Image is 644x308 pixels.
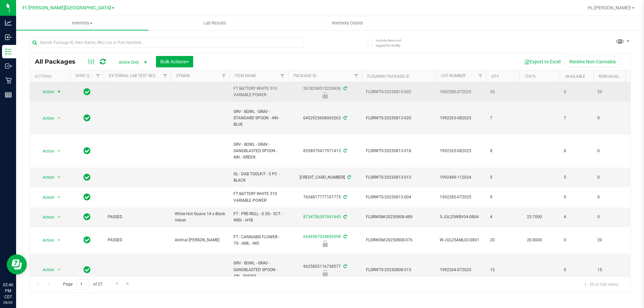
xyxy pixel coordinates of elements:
[564,267,589,273] span: 0
[490,115,516,121] span: 7
[440,89,482,95] span: 1992285-072025
[84,113,91,123] span: In Sync
[108,214,167,220] span: PASSED
[55,146,63,156] span: select
[176,73,190,78] a: Strain
[287,270,363,276] div: Newly Received
[597,148,623,154] span: 0
[565,56,620,67] button: Receive Non-Cannabis
[175,211,225,224] span: White Hot Guava 14 x Black Velvet
[524,235,545,245] span: 20.8000
[564,214,589,220] span: 4
[55,212,63,222] span: select
[440,267,482,273] span: 1992264-072025
[287,263,363,276] div: 9625855116738577
[366,237,432,243] span: FLSRWGM-20250808-076
[37,114,55,123] span: Action
[37,146,55,156] span: Action
[597,194,623,200] span: 0
[597,214,623,220] span: 0
[366,115,432,121] span: FLSRWTS-20250813-020
[597,89,623,95] span: 20
[55,87,63,97] span: select
[597,115,623,121] span: 0
[108,237,167,243] span: PASSED
[37,193,55,202] span: Action
[490,89,516,95] span: 20
[233,171,284,184] span: GL - DAB TOOLKIT - 5 PC - BLACK
[490,237,516,243] span: 20
[440,214,482,220] span: 5-JUL25WBV04-0804
[5,77,12,84] inline-svg: Retail
[149,16,281,30] a: Lab Results
[5,48,12,55] inline-svg: Inventory
[84,173,91,182] span: In Sync
[160,59,189,64] span: Bulk Actions
[37,236,55,245] span: Action
[233,109,284,128] span: GRV - BOWL - GRAV - STANDARD SPOON - 4IN - BLUE
[376,38,409,48] span: Include items not tagged for facility
[5,34,12,41] inline-svg: Inbound
[564,148,589,154] span: 8
[5,19,12,26] inline-svg: Analytics
[440,148,482,154] span: 1992265-082025
[37,87,55,97] span: Action
[3,300,13,305] p: 08/20
[77,279,89,290] input: 1
[55,193,63,202] span: select
[287,115,363,121] div: 0452925608065263
[281,16,414,30] a: Inventory Counts
[35,74,67,79] div: Actions
[524,212,545,222] span: 23.7000
[84,212,91,222] span: In Sync
[233,234,284,247] span: FT - CANNABIS FLOWER - 7G - AML - IND
[490,267,516,273] span: 15
[303,234,341,239] a: 6649587024856598
[37,265,55,274] span: Action
[5,63,12,69] inline-svg: Outbound
[156,56,193,67] button: Bulk Actions
[475,70,486,82] a: Filter
[233,85,284,98] span: FT BATTERY WHITE 510 VARIABLE POWER
[351,70,362,82] a: Filter
[75,73,101,78] a: Sync Status
[218,70,229,82] a: Filter
[490,174,516,181] span: 5
[287,240,363,247] div: Launch Hold
[366,148,432,154] span: FLSRWTS-20250813-018
[112,279,122,288] a: Go to the next page
[109,73,162,78] a: External Lab Test Result
[16,20,149,26] span: Inventory
[233,211,284,224] span: FT - PRE-ROLL - 0.5G - 5CT - WBV - HYB
[564,237,589,243] span: 0
[342,116,347,120] span: Sync from Compliance System
[55,236,63,245] span: select
[84,235,91,245] span: In Sync
[233,260,284,280] span: GRV - BOWL - GRAV - SANDBLASTED SPOON - 4IN - SMOKE
[366,89,432,95] span: FLSRWTS-20250815-002
[346,175,351,180] span: Sync from Compliance System
[366,194,432,200] span: FLSRWTS-20250813-004
[597,174,623,181] span: 0
[84,87,91,97] span: In Sync
[564,89,589,95] span: 0
[30,38,304,48] input: Search Package ID, Item Name, SKU, Lot or Part Number...
[342,148,347,153] span: Sync from Compliance System
[7,254,27,274] iframe: Resource center
[35,58,82,65] span: All Packages
[195,20,235,26] span: Lab Results
[55,114,63,123] span: select
[93,70,104,82] a: Filter
[342,214,347,219] span: Sync from Compliance System
[564,174,589,181] span: 5
[233,191,284,203] span: FT BATTERY WHITE 510 VARIABLE POWER
[84,265,91,274] span: In Sync
[342,195,347,199] span: Sync from Compliance System
[579,279,624,289] span: 1 - 20 of 540 items
[303,214,341,219] a: 8734756397891445
[22,5,111,11] span: Ft [PERSON_NAME][GEOGRAPHIC_DATA]
[55,265,63,274] span: select
[323,20,372,26] span: Inventory Counts
[342,86,347,91] span: Sync from Compliance System
[287,174,363,181] div: [CREDIT_CARD_NUMBER]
